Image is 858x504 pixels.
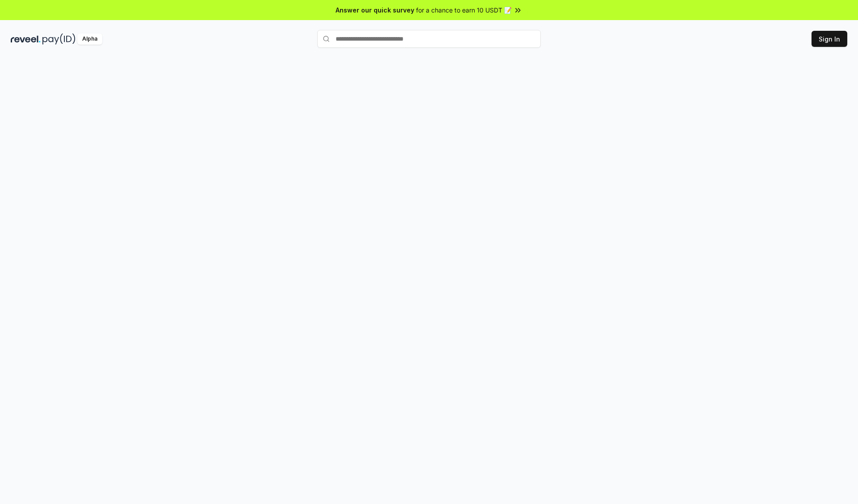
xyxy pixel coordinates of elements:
img: pay_id [42,33,76,45]
span: for a chance to earn 10 USDT 📝 [416,5,512,15]
span: Answer our quick survey [336,5,414,15]
button: Sign In [812,31,847,47]
img: reveel_dark [11,33,41,45]
div: Alpha [77,33,102,45]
